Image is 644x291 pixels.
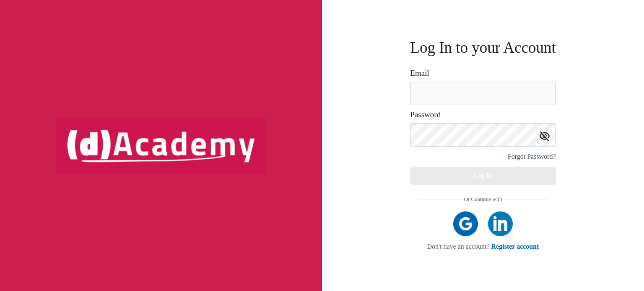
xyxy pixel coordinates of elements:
img: icon [540,131,550,141]
a: Register account [491,243,539,250]
img: google icon [453,211,478,236]
span: Or Continue with [464,193,502,205]
img: linkedIn icon [488,211,513,236]
img: line [418,199,464,200]
label: Password [410,111,441,119]
label: Email [410,69,429,77]
div: Forgot Password? [508,151,556,162]
div: Don't have an account? [418,242,547,250]
img: logo [56,118,266,173]
button: Log In [410,167,556,185]
div: Log In [473,170,493,182]
img: line [502,199,548,200]
h3: Log In to your Account [410,41,556,54]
